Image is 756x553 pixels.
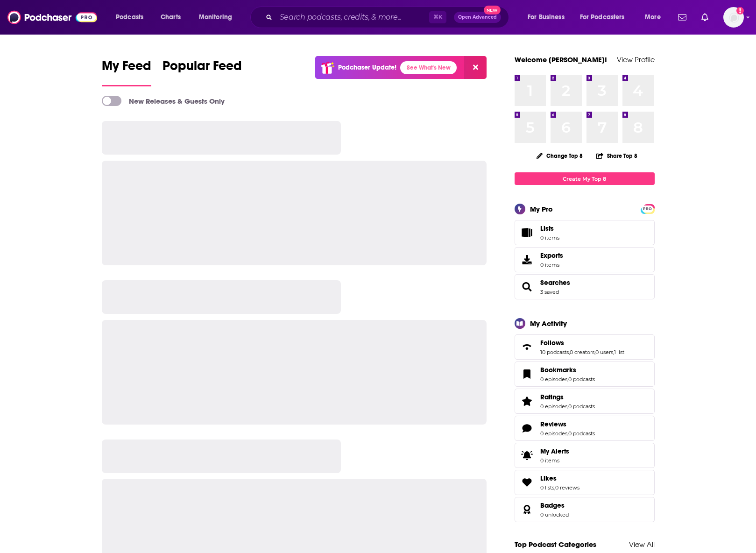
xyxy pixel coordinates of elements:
[540,501,565,510] span: Badges
[515,274,655,299] span: Searches
[259,7,518,28] div: Search podcasts, credits, & more...
[540,234,559,241] span: 0 items
[400,61,457,74] a: See What's New
[568,403,595,410] a: 0 podcasts
[518,368,537,381] a: Bookmarks
[540,278,570,287] a: Searches
[540,224,554,233] span: Lists
[540,403,567,410] a: 0 episodes
[540,511,569,518] a: 0 unlocked
[515,172,655,185] a: Create My Top 8
[540,430,567,437] a: 0 episodes
[723,7,744,28] img: User Profile
[613,349,614,355] span: ,
[540,420,566,428] span: Reviews
[530,205,553,213] div: My Pro
[521,10,576,25] button: open menu
[116,11,143,24] span: Podcasts
[484,6,501,14] span: New
[102,58,151,86] a: My Feed
[163,58,242,79] span: Popular Feed
[518,395,537,408] a: Ratings
[515,220,655,245] a: Lists
[642,205,653,212] a: PRO
[736,7,744,14] svg: Add a profile image
[530,319,567,328] div: My Activity
[192,10,244,25] button: open menu
[595,349,613,355] a: 0 users
[594,349,595,355] span: ,
[580,11,625,24] span: For Podcasters
[540,366,576,374] span: Bookmarks
[540,474,557,482] span: Likes
[567,430,568,437] span: ,
[540,339,624,347] a: Follows
[540,376,567,383] a: 0 episodes
[540,447,569,455] span: My Alerts
[515,55,607,64] a: Welcome [PERSON_NAME]!
[554,484,555,491] span: ,
[518,340,537,354] a: Follows
[614,349,624,355] a: 1 list
[458,15,497,20] span: Open Advanced
[574,10,638,25] button: open menu
[540,501,569,510] a: Badges
[518,422,537,435] a: Reviews
[515,389,655,414] span: Ratings
[515,540,596,549] a: Top Podcast Categories
[540,251,563,260] span: Exports
[518,253,537,266] span: Exports
[155,10,186,25] a: Charts
[518,226,537,239] span: Lists
[645,11,661,24] span: More
[515,334,655,360] span: Follows
[540,474,579,482] a: Likes
[540,484,554,491] a: 0 lists
[540,457,569,464] span: 0 items
[338,64,396,71] p: Podchaser Update!
[567,403,568,410] span: ,
[723,7,744,28] span: Logged in as esmith_bg
[568,376,595,383] a: 0 podcasts
[540,339,564,347] span: Follows
[540,349,569,355] a: 10 podcasts
[454,12,501,23] button: Open AdvancedNew
[642,206,653,213] span: PRO
[629,540,655,549] a: View All
[638,10,672,25] button: open menu
[540,393,595,401] a: Ratings
[568,430,595,437] a: 0 podcasts
[163,58,242,86] a: Popular Feed
[540,224,559,233] span: Lists
[161,11,181,24] span: Charts
[102,58,151,79] span: My Feed
[723,7,744,28] button: Show profile menu
[518,503,537,516] a: Badges
[555,484,579,491] a: 0 reviews
[540,393,564,401] span: Ratings
[276,10,429,25] input: Search podcasts, credits, & more...
[518,476,537,489] a: Likes
[515,443,655,468] a: My Alerts
[540,366,595,374] a: Bookmarks
[596,147,638,165] button: Share Top 8
[199,11,232,24] span: Monitoring
[518,449,537,462] span: My Alerts
[109,10,155,25] button: open menu
[515,470,655,495] span: Likes
[540,289,559,295] a: 3 saved
[102,96,225,106] a: New Releases & Guests Only
[617,55,655,64] a: View Profile
[569,349,570,355] span: ,
[531,150,589,162] button: Change Top 8
[518,280,537,293] a: Searches
[515,497,655,522] span: Badges
[698,9,712,25] a: Show notifications dropdown
[7,8,97,26] img: Podchaser - Follow, Share and Rate Podcasts
[674,9,690,25] a: Show notifications dropdown
[528,11,565,24] span: For Business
